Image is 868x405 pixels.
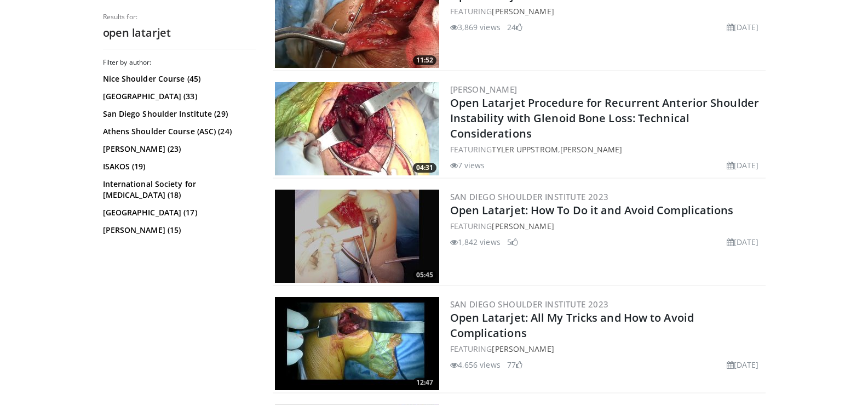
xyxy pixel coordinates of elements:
[413,163,436,173] span: 04:31
[727,236,759,248] li: [DATE]
[450,21,501,33] li: 3,869 views
[103,13,256,21] p: Results for:
[727,159,759,171] li: [DATE]
[450,310,694,340] a: Open Latarjet: All My Tricks and How to Avoid Complications
[450,84,518,95] a: [PERSON_NAME]
[492,144,557,155] a: Tyler Uppstrom
[413,378,436,387] span: 12:47
[560,144,622,155] a: [PERSON_NAME]
[507,359,522,370] li: 77
[103,179,254,201] a: International Society for [MEDICAL_DATA] (18)
[103,207,254,218] a: [GEOGRAPHIC_DATA] (17)
[450,359,501,370] li: 4,656 views
[492,6,554,16] a: [PERSON_NAME]
[103,225,254,236] a: [PERSON_NAME] (15)
[275,82,439,175] a: 04:31
[103,126,254,137] a: Athens Shoulder Course (ASC) (24)
[103,144,254,155] a: [PERSON_NAME] (23)
[103,58,256,67] h3: Filter by author:
[727,359,759,370] li: [DATE]
[450,203,734,218] a: Open Latarjet: How To Do it and Avoid Complications
[450,343,763,355] div: FEATURING
[492,344,554,354] a: [PERSON_NAME]
[103,91,254,102] a: [GEOGRAPHIC_DATA] (33)
[450,220,763,232] div: FEATURING
[507,236,518,248] li: 5
[275,82,439,175] img: 2b2da37e-a9b6-423e-b87e-b89ec568d167.300x170_q85_crop-smart_upscale.jpg
[275,297,439,390] a: 12:47
[450,236,501,248] li: 1,842 views
[103,109,254,119] a: San Diego Shoulder Institute (29)
[492,221,554,231] a: [PERSON_NAME]
[275,297,439,390] img: 1142dadb-6805-4990-8e3a-48b1a23f7910.300x170_q85_crop-smart_upscale.jpg
[413,55,436,65] span: 11:52
[450,144,763,155] div: FEATURING ,
[727,21,759,33] li: [DATE]
[507,21,522,33] li: 24
[413,270,436,280] span: 05:45
[450,95,760,141] a: Open Latarjet Procedure for Recurrent Anterior Shoulder Instability with Glenoid Bone Loss: Techn...
[450,5,763,17] div: FEATURING
[275,190,439,283] a: 05:45
[450,159,485,171] li: 7 views
[103,161,254,172] a: ISAKOS (19)
[103,26,256,40] h2: open latarjet
[450,191,609,202] a: San Diego Shoulder Institute 2023
[450,299,609,310] a: San Diego Shoulder Institute 2023
[275,190,439,283] img: a01d30ac-db7b-4e1d-b630-6cbf275c3983.300x170_q85_crop-smart_upscale.jpg
[103,73,254,84] a: Nice Shoulder Course (45)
